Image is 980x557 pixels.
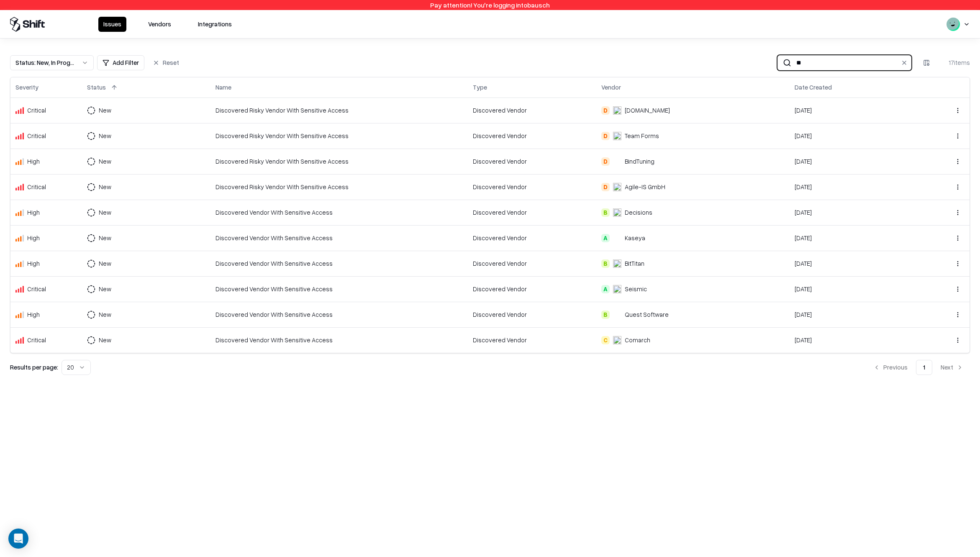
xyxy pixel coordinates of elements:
[215,259,463,268] div: Discovered Vendor With Sensitive Access
[27,285,46,293] div: Critical
[473,106,591,115] div: Discovered Vendor
[473,131,591,140] div: Discovered Vendor
[601,285,610,293] div: A
[8,529,28,549] div: Open Intercom Messenger
[625,310,669,319] div: Quest Software
[215,310,463,319] div: Discovered Vendor With Sensitive Access
[27,157,40,166] div: High
[87,180,126,195] button: New
[625,157,654,166] div: BindTuning
[613,259,621,268] img: BitTitan
[613,106,621,115] img: Draw.io
[473,157,591,166] div: Discovered Vendor
[99,234,111,242] div: New
[795,208,913,217] div: [DATE]
[795,285,913,293] div: [DATE]
[87,333,126,348] button: New
[215,106,463,115] div: Discovered Risky Vendor With Sensitive Access
[215,182,463,191] div: Discovered Risky Vendor With Sensitive Access
[87,128,126,144] button: New
[613,311,621,319] img: Quest Software
[10,363,58,372] p: Results per page:
[613,208,621,217] img: Decisions
[87,103,126,118] button: New
[87,282,126,297] button: New
[867,360,970,375] nav: pagination
[15,58,75,67] div: Status : New, In Progress
[795,83,832,92] div: Date Created
[601,208,610,217] div: B
[601,183,610,191] div: D
[99,336,111,344] div: New
[601,83,621,92] div: Vendor
[473,336,591,344] div: Discovered Vendor
[27,259,40,268] div: High
[99,182,111,191] div: New
[215,208,463,217] div: Discovered Vendor With Sensitive Access
[143,17,176,32] button: Vendors
[625,259,644,268] div: BitTitan
[601,259,610,268] div: B
[27,131,46,140] div: Critical
[601,311,610,319] div: B
[613,285,621,293] img: Seismic
[613,157,621,166] img: BindTuning
[601,157,610,166] div: D
[473,259,591,268] div: Discovered Vendor
[87,256,126,271] button: New
[795,336,913,344] div: [DATE]
[215,234,463,242] div: Discovered Vendor With Sensitive Access
[613,183,621,191] img: Agile-IS GmbH
[473,234,591,242] div: Discovered Vendor
[99,259,111,268] div: New
[27,310,40,319] div: High
[99,157,111,166] div: New
[99,310,111,319] div: New
[625,106,670,115] div: [DOMAIN_NAME]
[625,285,647,293] div: Seismic
[795,234,913,242] div: [DATE]
[87,307,126,322] button: New
[625,131,659,140] div: Team Forms
[795,157,913,166] div: [DATE]
[601,106,610,115] div: D
[613,336,621,344] img: Comarch
[87,83,106,92] div: Status
[613,132,621,140] img: Team Forms
[99,208,111,217] div: New
[87,205,126,220] button: New
[473,208,591,217] div: Discovered Vendor
[473,310,591,319] div: Discovered Vendor
[193,17,237,32] button: Integrations
[473,182,591,191] div: Discovered Vendor
[215,285,463,293] div: Discovered Vendor With Sensitive Access
[916,360,932,375] button: 1
[795,106,913,115] div: [DATE]
[601,132,610,140] div: D
[148,55,184,70] button: Reset
[99,131,111,140] div: New
[936,58,970,67] div: 17 items
[625,182,665,191] div: Agile-IS GmbH
[795,259,913,268] div: [DATE]
[795,310,913,319] div: [DATE]
[27,106,46,115] div: Critical
[215,83,231,92] div: Name
[473,285,591,293] div: Discovered Vendor
[27,234,40,242] div: High
[625,234,645,242] div: Kaseya
[795,182,913,191] div: [DATE]
[27,182,46,191] div: Critical
[795,131,913,140] div: [DATE]
[601,234,610,242] div: A
[98,17,126,32] button: Issues
[625,336,650,344] div: Comarch
[601,336,610,344] div: C
[27,208,40,217] div: High
[15,83,38,92] div: Severity
[215,157,463,166] div: Discovered Risky Vendor With Sensitive Access
[215,131,463,140] div: Discovered Risky Vendor With Sensitive Access
[87,154,126,169] button: New
[625,208,652,217] div: Decisions
[87,231,126,246] button: New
